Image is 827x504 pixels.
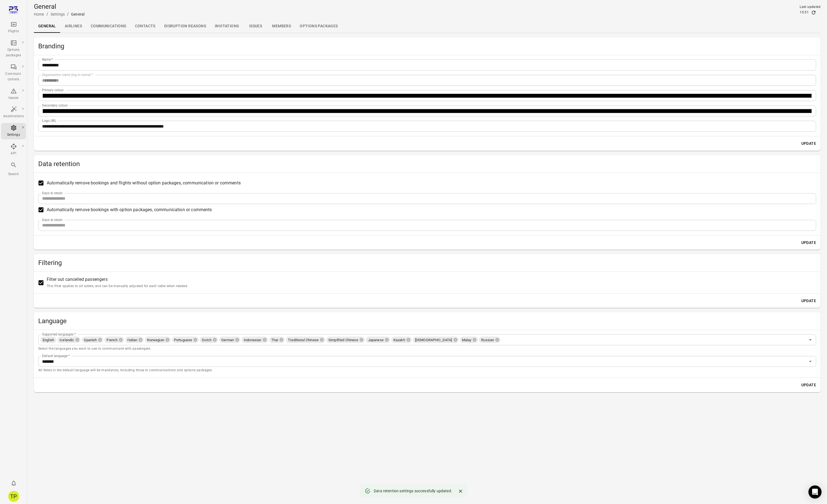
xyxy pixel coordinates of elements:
[3,114,24,119] div: Automations
[125,337,144,343] div: Italian
[366,337,386,343] span: Japanese
[286,337,321,343] span: Traditional Chinese
[807,336,814,344] button: Open
[145,337,166,343] span: Norwegian
[269,337,285,343] div: Thai
[326,337,360,343] span: Simplified Chinese
[799,380,818,390] button: Update
[413,337,459,343] div: [DEMOGRAPHIC_DATA]
[34,11,84,17] nav: Breadcrumbs
[799,138,818,149] button: Update
[6,489,21,504] button: Tómas Páll Máté
[38,368,816,373] p: All fields in the default language will be mandatory, including those in communications and optio...
[295,20,342,33] a: Options packages
[42,332,76,337] label: Supported languages
[391,337,407,343] span: Kazakh
[82,337,103,343] div: Spanish
[242,337,264,343] span: Indonesian
[799,296,818,306] button: Update
[47,207,212,213] span: Automatically remove bookings with option packages, communication or comments
[42,103,68,108] label: Secondary colour
[42,353,70,358] label: Default language
[42,118,57,123] label: Logo URL
[268,20,295,33] a: Members
[8,491,19,502] div: TP
[3,71,24,82] div: Communi-cations
[3,172,24,177] div: Search
[1,38,26,60] a: Options packages
[125,337,139,343] span: Italian
[1,19,26,36] a: Flights
[71,11,84,17] div: General
[808,485,822,499] div: Open Intercom Messenger
[38,317,816,325] h2: Language
[38,160,816,168] h2: Data retention
[1,160,26,178] button: Search
[57,337,81,343] div: Icelandic
[219,337,240,343] div: German
[3,95,24,101] div: Issues
[807,358,814,365] button: Open
[160,20,210,33] a: Disruption reasons
[3,47,24,58] div: Options packages
[34,20,820,33] div: Local navigation
[460,337,474,343] span: Malay
[1,104,26,121] a: Automations
[104,337,124,343] div: French
[3,151,24,156] div: API
[60,20,86,33] a: Airlines
[811,10,816,15] button: Refresh data
[366,337,390,343] div: Japanese
[210,20,243,33] a: Invitations
[243,20,268,33] a: Issues
[42,88,64,92] label: Primary colour
[374,486,452,496] div: Data retention settings successfully updated.
[86,20,131,33] a: Communications
[1,62,26,84] a: Communi-cations
[3,29,24,34] div: Flights
[51,12,65,16] a: Settings
[219,337,236,343] span: German
[269,337,281,343] span: Thai
[34,2,84,11] h1: General
[800,4,820,10] div: Last updated
[47,284,188,289] p: This filter applies to all tables, and can be manually adjusted for each table when needed.
[34,12,44,16] a: Home
[47,276,188,289] span: Filter out cancelled passengers
[413,337,454,343] span: [DEMOGRAPHIC_DATA]
[200,337,218,343] div: Dutch
[57,337,76,343] span: Icelandic
[47,180,241,186] span: Automatically remove bookings and flights without option packages, communication or comments
[131,20,160,33] a: Contacts
[200,337,214,343] span: Dutch
[391,337,412,343] div: Kazakh
[8,478,19,489] button: Notifications
[42,57,53,62] label: Name
[457,487,465,495] button: Close
[1,86,26,102] a: Issues
[479,337,501,343] div: Russian
[82,337,99,343] span: Spanish
[326,337,365,343] div: Simplified Chinese
[42,191,63,195] label: Days to retain
[67,11,69,17] li: /
[1,123,26,139] a: Settings
[242,337,268,343] div: Indonesian
[38,42,816,51] h2: Branding
[38,346,816,352] p: Select the languages you want to use to communicate with passengers.
[479,337,496,343] span: Russian
[104,337,120,343] span: French
[34,20,60,33] a: General
[800,10,809,15] div: 10:51
[3,132,24,138] div: Settings
[145,337,170,343] div: Norwegian
[42,217,63,222] label: Days to retain
[172,337,195,343] span: Portuguese
[1,142,26,158] a: API
[799,238,818,248] button: Update
[38,258,816,267] h2: Filtering
[40,337,56,343] span: English
[42,72,93,77] label: Organisation name (log in name)
[286,337,325,343] div: Traditional Chinese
